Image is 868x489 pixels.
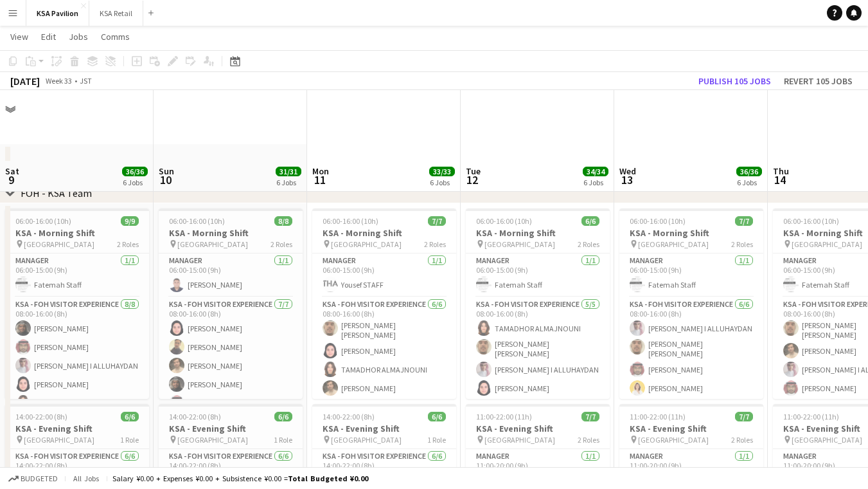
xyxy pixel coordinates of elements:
[735,216,753,226] span: 7/7
[177,239,248,249] span: [GEOGRAPHIC_DATA]
[270,239,292,249] span: 2 Roles
[159,208,303,399] app-job-card: 06:00-16:00 (10h)8/8KSA - Morning Shift [GEOGRAPHIC_DATA]2 RolesManager1/106:00-15:00 (9h)[PERSON...
[121,216,139,226] span: 9/9
[5,165,19,177] span: Sat
[466,227,610,239] h3: KSA - Morning Shift
[581,412,599,421] span: 7/7
[619,254,763,297] app-card-role: Manager1/106:00-15:00 (9h)Fatemah Staff
[177,435,248,445] span: [GEOGRAPHIC_DATA]
[619,165,636,177] span: Wed
[159,423,303,434] h3: KSA - Evening Shift
[71,474,102,483] span: All jobs
[428,412,446,421] span: 6/6
[3,172,19,187] span: 9
[64,28,93,45] a: Jobs
[792,435,862,445] span: [GEOGRAPHIC_DATA]
[484,239,555,249] span: [GEOGRAPHIC_DATA]
[578,239,599,249] span: 2 Roles
[619,423,763,434] h3: KSA - Evening Shift
[5,28,33,45] a: View
[80,76,92,86] div: JST
[630,216,686,226] span: 06:00-16:00 (10h)
[578,435,599,445] span: 2 Roles
[159,254,303,297] app-card-role: Manager1/106:00-15:00 (9h)[PERSON_NAME]
[783,412,839,421] span: 11:00-22:00 (11h)
[169,412,221,421] span: 14:00-22:00 (8h)
[121,412,139,421] span: 6/6
[112,474,368,483] div: Salary ¥0.00 + Expenses ¥0.00 + Subsistence ¥0.00 =
[89,1,143,26] button: KSA Retail
[312,423,456,434] h3: KSA - Evening Shift
[731,435,753,445] span: 2 Roles
[96,28,135,45] a: Comms
[731,239,753,249] span: 2 Roles
[429,167,455,176] span: 33/33
[638,239,709,249] span: [GEOGRAPHIC_DATA]
[331,239,402,249] span: [GEOGRAPHIC_DATA]
[274,412,292,421] span: 6/6
[21,474,58,483] span: Budgeted
[484,435,555,445] span: [GEOGRAPHIC_DATA]
[737,178,761,187] div: 6 Jobs
[274,216,292,226] span: 8/8
[157,172,174,187] span: 10
[41,31,56,42] span: Edit
[274,435,292,445] span: 1 Role
[619,227,763,239] h3: KSA - Morning Shift
[5,254,149,297] app-card-role: Manager1/106:00-15:00 (9h)Fatemah Staff
[122,167,148,176] span: 36/36
[5,423,149,434] h3: KSA - Evening Shift
[323,216,378,226] span: 06:00-16:00 (10h)
[771,172,789,187] span: 14
[42,76,75,86] span: Week 33
[169,216,225,226] span: 06:00-16:00 (10h)
[6,472,60,486] button: Budgeted
[464,172,481,187] span: 12
[735,412,753,421] span: 7/7
[5,227,149,239] h3: KSA - Morning Shift
[24,239,94,249] span: [GEOGRAPHIC_DATA]
[5,208,149,399] div: 06:00-16:00 (10h)9/9KSA - Morning Shift [GEOGRAPHIC_DATA]2 RolesManager1/106:00-15:00 (9h)Fatemah...
[693,73,776,89] button: Publish 105 jobs
[427,435,446,445] span: 1 Role
[779,73,858,89] button: Revert 105 jobs
[430,178,454,187] div: 6 Jobs
[312,208,456,399] app-job-card: 06:00-16:00 (10h)7/7KSA - Morning Shift [GEOGRAPHIC_DATA]2 RolesManager1/106:00-15:00 (9h)Yousef ...
[15,216,71,226] span: 06:00-16:00 (10h)
[619,208,763,399] app-job-card: 06:00-16:00 (10h)7/7KSA - Morning Shift [GEOGRAPHIC_DATA]2 RolesManager1/106:00-15:00 (9h)Fatemah...
[69,31,88,42] span: Jobs
[159,297,303,457] app-card-role: KSA - FOH Visitor Experience7/708:00-16:00 (8h)[PERSON_NAME][PERSON_NAME][PERSON_NAME][PERSON_NAM...
[323,412,375,421] span: 14:00-22:00 (8h)
[24,435,94,445] span: [GEOGRAPHIC_DATA]
[466,208,610,399] app-job-card: 06:00-16:00 (10h)6/6KSA - Morning Shift [GEOGRAPHIC_DATA]2 RolesManager1/106:00-15:00 (9h)Fatemah...
[312,165,329,177] span: Mon
[783,216,839,226] span: 06:00-16:00 (10h)
[312,227,456,239] h3: KSA - Morning Shift
[792,239,862,249] span: [GEOGRAPHIC_DATA]
[159,165,174,177] span: Sun
[476,216,532,226] span: 06:00-16:00 (10h)
[638,435,709,445] span: [GEOGRAPHIC_DATA]
[476,412,532,421] span: 11:00-22:00 (11h)
[159,227,303,239] h3: KSA - Morning Shift
[630,412,686,421] span: 11:00-22:00 (11h)
[10,75,40,88] div: [DATE]
[312,297,456,438] app-card-role: KSA - FOH Visitor Experience6/608:00-16:00 (8h)[PERSON_NAME] [PERSON_NAME][PERSON_NAME]TAMADHOR A...
[466,297,610,420] app-card-role: KSA - FOH Visitor Experience5/508:00-16:00 (8h)TAMADHOR ALMAJNOUNI[PERSON_NAME] [PERSON_NAME][PER...
[21,187,92,199] div: FOH - KSA Team
[276,167,301,176] span: 31/31
[26,1,89,26] button: KSA Pavilion
[583,178,608,187] div: 6 Jobs
[10,31,28,42] span: View
[36,28,61,45] a: Edit
[123,178,147,187] div: 6 Jobs
[581,216,599,226] span: 6/6
[619,297,763,438] app-card-role: KSA - FOH Visitor Experience6/608:00-16:00 (8h)[PERSON_NAME] I ALLUHAYDAN[PERSON_NAME] [PERSON_NA...
[5,297,149,475] app-card-role: KSA - FOH Visitor Experience8/808:00-16:00 (8h)[PERSON_NAME][PERSON_NAME][PERSON_NAME] I ALLUHAYD...
[310,172,329,187] span: 11
[312,254,456,297] app-card-role: Manager1/106:00-15:00 (9h)Yousef STAFF
[428,216,446,226] span: 7/7
[117,239,139,249] span: 2 Roles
